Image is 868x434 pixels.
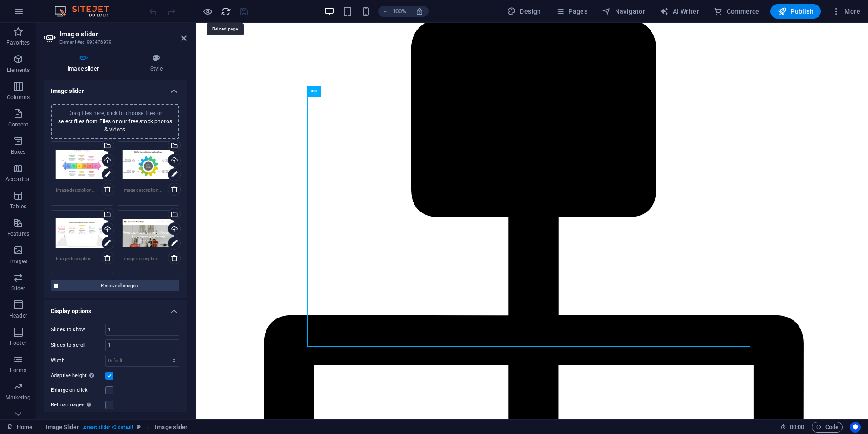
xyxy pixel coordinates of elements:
h6: 100% [392,6,406,17]
span: : [796,424,798,430]
div: 1759084486346-EuvS1oSstCi_6ur1Jm7iCw [56,215,108,252]
button: Usercentrics [850,422,861,433]
button: reload [220,6,231,17]
div: FiestaCasino-Peru_ITProjectsOverview-visualselection-uJnrLpK8HCfhQH7NoAXEbA.png [56,146,108,183]
p: Favorites [6,39,30,46]
p: Header [9,312,27,319]
h3: Element #ed-993476979 [59,38,168,46]
span: Click to select. Double-click to edit [46,422,79,433]
button: Code [812,422,843,433]
button: More [828,4,864,19]
p: Columns [7,94,30,101]
p: Accordion [5,176,31,183]
span: Design [507,7,541,16]
p: Marketing [5,394,30,401]
div: Design (Ctrl+Alt+Y) [503,4,545,19]
span: Drag files here, click to choose files or [58,110,172,133]
p: Elements [7,66,30,74]
p: Content [8,121,28,128]
label: Slides to show [51,327,105,332]
h2: Image slider [59,30,187,38]
a: select files from Files or our free stock photos & videos [58,118,172,133]
nav: breadcrumb [46,422,188,433]
span: Commerce [714,7,759,16]
button: Remove all images [51,280,179,291]
span: AI Writer [660,7,699,16]
span: Navigator [602,7,645,16]
button: AI Writer [656,4,703,19]
h4: Image slider [44,54,126,73]
p: Images [9,257,28,265]
button: Pages [552,4,591,19]
button: Design [503,4,545,19]
p: Tables [10,203,26,210]
span: More [832,7,860,16]
p: Slider [11,285,25,292]
span: Code [816,422,838,433]
button: 100% [378,6,410,17]
h4: Display options [44,300,187,317]
img: Editor Logo [52,6,120,17]
label: Enlarge on click [51,385,105,396]
h6: Session time [780,422,804,433]
p: Features [7,230,29,237]
label: Slides to scroll [51,343,105,348]
p: Forms [10,367,26,374]
label: Width [51,358,105,363]
span: Click to select. Double-click to edit [155,422,187,433]
a: Click to cancel selection. Double-click to open Pages [7,422,32,433]
label: Retina images [51,399,105,410]
button: Navigator [598,4,649,19]
button: Publish [770,4,821,19]
div: RDCNewsMediaWorkflow-visualselection-IJt9sB7IEuyL-E7zYsJ-Dg.png [123,146,175,183]
span: . preset-slider-v3-default [83,422,133,433]
span: Remove all images [61,280,177,291]
span: 00 00 [790,422,804,433]
p: Footer [10,339,26,347]
h4: Style [126,54,187,73]
button: Commerce [710,4,763,19]
div: lucumaperucafe_banner_v1-V3F9WqKm0y2GXrLp-A5WZA.png [123,215,175,252]
h4: Image slider [44,80,187,96]
span: Publish [778,7,814,16]
label: Adaptive height [51,370,105,381]
span: Pages [556,7,587,16]
p: Boxes [11,148,26,156]
i: This element is a customizable preset [137,424,141,429]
